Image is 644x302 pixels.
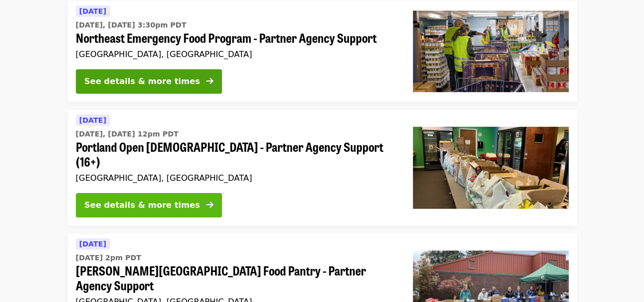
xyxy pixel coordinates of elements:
[413,11,569,92] img: Northeast Emergency Food Program - Partner Agency Support organized by Oregon Food Bank
[76,49,397,59] div: [GEOGRAPHIC_DATA], [GEOGRAPHIC_DATA]
[76,140,397,169] span: Portland Open [DEMOGRAPHIC_DATA] - Partner Agency Support (16+)
[76,253,142,263] time: [DATE] 2pm PDT
[206,76,213,86] i: arrow-right icon
[79,7,106,15] span: [DATE]
[79,240,106,248] span: [DATE]
[76,173,397,183] div: [GEOGRAPHIC_DATA], [GEOGRAPHIC_DATA]
[206,200,213,210] i: arrow-right icon
[76,20,186,31] time: [DATE], [DATE] 3:30pm PDT
[413,127,569,208] img: Portland Open Bible - Partner Agency Support (16+) organized by Oregon Food Bank
[79,116,106,124] span: [DATE]
[68,110,577,226] a: See details for "Portland Open Bible - Partner Agency Support (16+)"
[85,75,200,88] div: See details & more times
[76,69,222,94] button: See details & more times
[76,263,397,293] span: [PERSON_NAME][GEOGRAPHIC_DATA] Food Pantry - Partner Agency Support
[76,129,179,140] time: [DATE], [DATE] 12pm PDT
[76,31,397,45] span: Northeast Emergency Food Program - Partner Agency Support
[68,1,577,102] a: See details for "Northeast Emergency Food Program - Partner Agency Support"
[76,193,222,217] button: See details & more times
[85,199,200,211] div: See details & more times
